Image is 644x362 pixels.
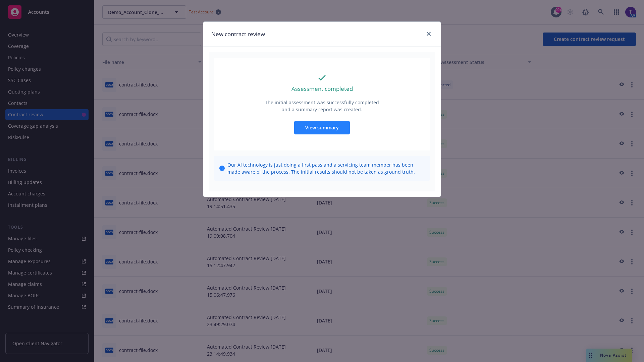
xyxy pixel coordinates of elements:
p: Assessment completed [291,84,353,93]
span: View summary [305,124,339,131]
button: View summary [294,121,350,134]
p: The initial assessment was successfully completed and a summary report was created. [264,99,380,113]
span: Our AI technology is just doing a first pass and a servicing team member has been made aware of t... [227,161,425,175]
h1: New contract review [211,30,265,39]
a: close [425,30,433,38]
